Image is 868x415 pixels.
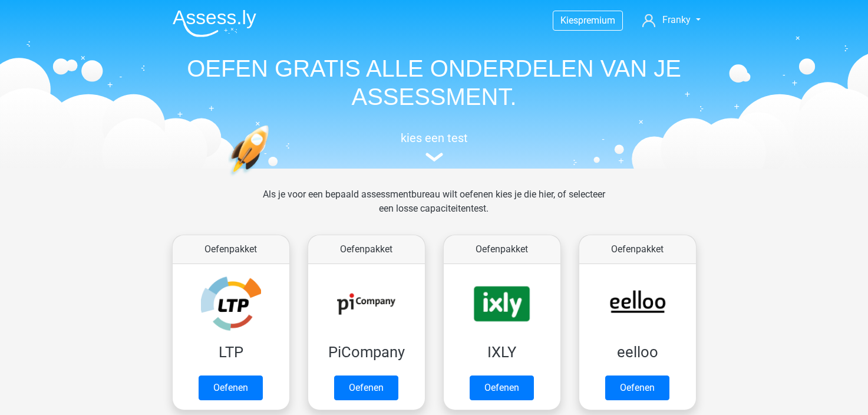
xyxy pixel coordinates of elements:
[228,125,315,232] img: oefenen
[560,15,578,26] span: Kies
[605,376,669,400] a: Oefenen
[553,12,622,28] a: Kiespremium
[638,13,705,27] a: Franky
[470,376,534,400] a: Oefenen
[173,9,256,37] img: Assessly
[253,187,615,230] div: Als je voor een bepaald assessmentbureau wilt oefenen kies je die hier, of selecteer een losse ca...
[199,376,263,400] a: Oefenen
[163,131,705,162] a: kies een test
[163,131,705,145] h5: kies een test
[163,54,705,111] h1: OEFEN GRATIS ALLE ONDERDELEN VAN JE ASSESSMENT.
[334,376,398,400] a: Oefenen
[425,153,443,162] img: assessment
[578,15,615,26] span: premium
[662,14,691,25] span: Franky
